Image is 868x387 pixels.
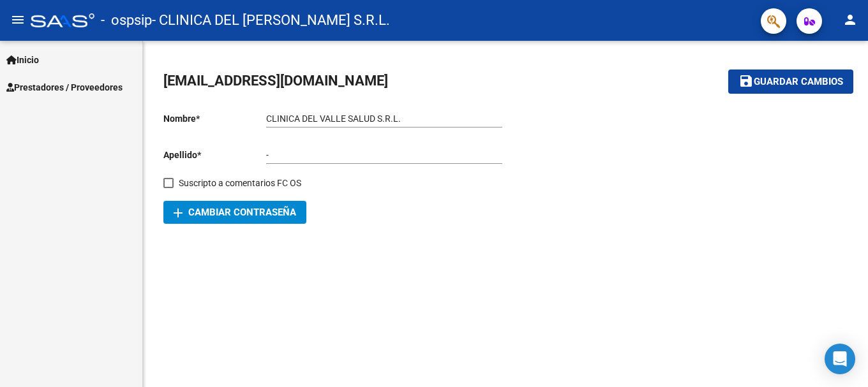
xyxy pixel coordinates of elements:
mat-icon: menu [10,12,26,27]
button: Cambiar Contraseña [163,201,306,224]
span: Prestadores / Proveedores [6,80,123,94]
span: Suscripto a comentarios FC OS [179,175,301,191]
p: Apellido [163,148,266,162]
span: Inicio [6,53,39,67]
mat-icon: add [170,205,186,221]
button: Guardar cambios [728,69,853,93]
span: Cambiar Contraseña [174,207,296,218]
p: Nombre [163,112,266,126]
span: [EMAIL_ADDRESS][DOMAIN_NAME] [163,73,388,89]
mat-icon: person [842,12,858,27]
span: Guardar cambios [754,77,843,88]
div: Open Intercom Messenger [825,344,855,374]
mat-icon: save [738,73,754,89]
span: - ospsip [101,6,152,34]
span: - CLINICA DEL [PERSON_NAME] S.R.L. [152,6,390,34]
